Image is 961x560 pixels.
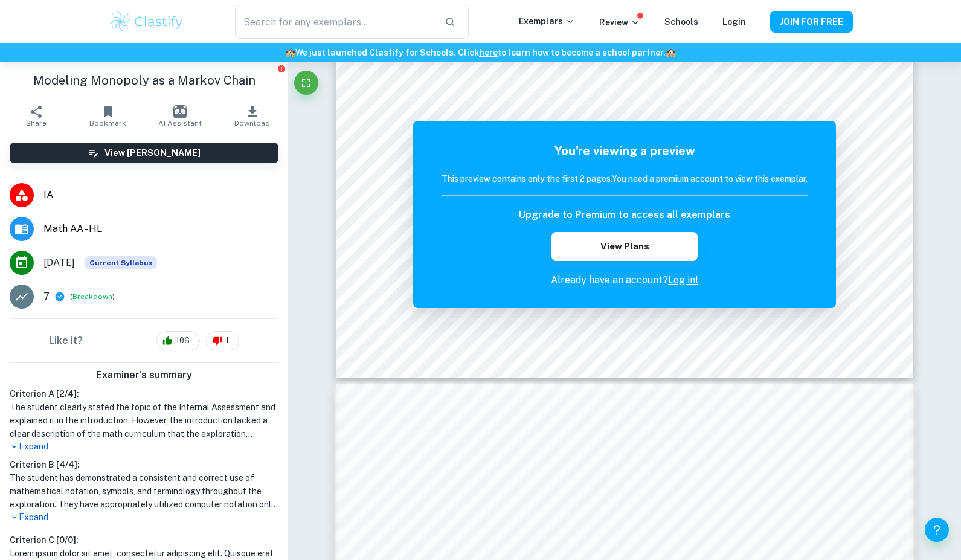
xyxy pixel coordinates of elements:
button: Report issue [277,64,286,73]
button: Bookmark [72,99,144,133]
div: 106 [156,331,200,350]
p: Exemplars [519,14,575,28]
a: Log in! [668,274,698,286]
button: View Plans [551,232,698,261]
div: This exemplar is based on the current syllabus. Feel free to refer to it for inspiration/ideas wh... [85,256,157,269]
h6: Criterion B [ 4 / 4 ]: [10,458,278,471]
span: AI Assistant [158,119,202,127]
a: Login [722,17,746,27]
button: View [PERSON_NAME] [10,143,278,163]
span: 🏫 [285,48,295,57]
h5: You're viewing a preview [442,142,808,160]
span: 106 [169,335,196,347]
span: IA [43,188,278,202]
a: here [479,48,498,57]
h6: Criterion A [ 2 / 4 ]: [10,387,278,401]
img: AI Assistant [173,105,187,118]
button: Fullscreen [294,71,318,95]
p: Review [599,16,640,29]
h1: The student has demonstrated a consistent and correct use of mathematical notation, symbols, and ... [10,471,278,511]
button: AI Assistant [144,99,216,133]
span: Math AA - HL [43,222,278,236]
div: 1 [206,331,239,350]
span: [DATE] [43,256,75,270]
span: Share [26,119,47,127]
h6: Upgrade to Premium to access all exemplars [519,208,730,222]
input: Search for any exemplars... [235,5,434,39]
p: 7 [43,289,50,304]
span: Bookmark [89,119,126,127]
h1: Modeling Monopoly as a Markov Chain [10,71,278,89]
span: Download [234,119,270,127]
p: Expand [10,511,278,524]
button: Help and Feedback [925,518,949,542]
button: Download [216,99,288,133]
span: Current Syllabus [85,256,157,269]
h6: This preview contains only the first 2 pages. You need a premium account to view this exemplar. [442,172,808,185]
h6: Examiner's summary [5,368,283,382]
h6: We just launched Clastify for Schools. Click to learn how to become a school partner. [2,46,959,59]
p: Expand [10,440,278,453]
h6: View [PERSON_NAME] [104,146,201,159]
a: Schools [664,17,698,27]
span: 1 [219,335,236,347]
h1: The student clearly stated the topic of the Internal Assessment and explained it in the introduct... [10,401,278,440]
span: ( ) [70,291,115,303]
button: JOIN FOR FREE [770,11,853,33]
h6: Like it? [49,333,83,348]
span: 🏫 [666,48,676,57]
img: Clastify logo [109,10,185,34]
p: Already have an account? [442,273,808,288]
button: Breakdown [72,291,112,302]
